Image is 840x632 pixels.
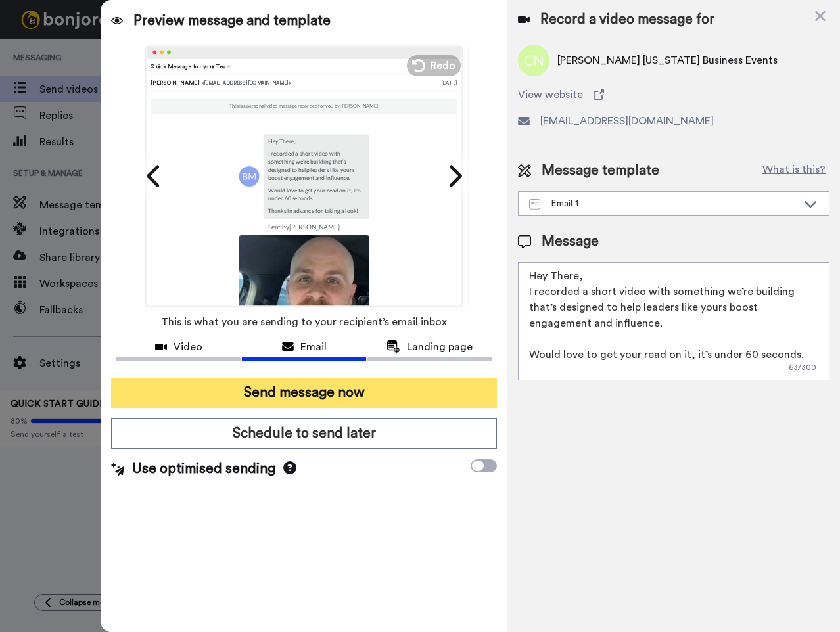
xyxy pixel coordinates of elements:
[111,418,497,449] button: Schedule to send later
[268,137,364,145] p: Hey There,
[268,206,364,214] p: Thanks in advance for taking a look!
[529,197,797,210] div: Email 1
[441,79,457,87] div: [DATE]
[518,262,829,380] textarea: Hey There, I recorded a short video with something we’re building that’s designed to help leaders...
[300,339,327,355] span: Email
[174,339,202,355] span: Video
[239,219,369,235] td: Sent by [PERSON_NAME]
[268,186,364,202] p: Would love to get your read on it, it’s under 60 seconds.
[239,166,259,187] img: bm.png
[518,87,583,102] span: View website
[518,87,829,102] a: View website
[542,161,659,181] span: Message template
[758,161,829,181] button: What is this?
[268,149,364,182] p: I recorded a short video with something we’re building that’s designed to help leaders like yours...
[239,235,369,365] img: 2Q==
[132,459,275,479] span: Use optimised sending
[540,113,714,129] span: [EMAIL_ADDRESS][DOMAIN_NAME]
[529,199,540,210] img: Message-temps.svg
[151,79,441,87] div: [PERSON_NAME]
[542,232,599,252] span: Message
[111,378,497,408] button: Send message now
[229,103,379,110] p: This is a personal video message recorded for you by [PERSON_NAME]
[407,339,473,355] span: Landing page
[161,307,447,336] span: This is what you are sending to your recipient’s email inbox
